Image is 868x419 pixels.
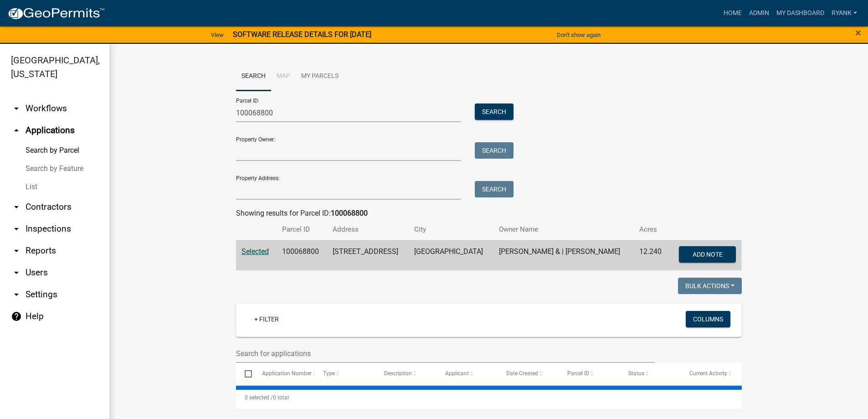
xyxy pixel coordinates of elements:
[679,246,736,263] button: Add Note
[855,26,861,39] span: ×
[11,267,22,278] i: arrow_drop_down
[236,386,742,409] div: 0 total
[323,370,335,377] span: Type
[277,219,328,240] th: Parcel ID
[11,223,22,234] i: arrow_drop_down
[493,240,634,270] td: [PERSON_NAME] & | [PERSON_NAME]
[693,250,723,258] span: Add Note
[475,181,514,197] button: Search
[855,27,861,38] button: Close
[327,240,409,270] td: [STREET_ADDRESS]
[296,62,344,91] a: My Parcels
[11,289,22,300] i: arrow_drop_down
[678,278,742,294] button: Bulk Actions
[745,5,773,22] a: Admin
[247,311,286,327] a: + Filter
[553,27,604,42] button: Don't show again
[11,245,22,256] i: arrow_drop_down
[493,219,634,240] th: Owner Name
[207,27,227,42] a: View
[375,363,437,385] datatable-header-cell: Description
[686,311,730,327] button: Columns
[437,363,498,385] datatable-header-cell: Applicant
[475,103,514,120] button: Search
[233,30,371,39] strong: SOFTWARE RELEASE DETAILS FOR [DATE]
[331,209,368,217] strong: 100068800
[628,370,644,377] span: Status
[11,202,22,212] i: arrow_drop_down
[506,370,538,377] span: Date Created
[620,363,681,385] datatable-header-cell: Status
[445,370,469,377] span: Applicant
[409,219,493,240] th: City
[253,363,314,385] datatable-header-cell: Application Number
[720,5,745,22] a: Home
[384,370,412,377] span: Description
[11,125,22,136] i: arrow_drop_up
[236,363,253,385] datatable-header-cell: Select
[11,103,22,114] i: arrow_drop_down
[314,363,375,385] datatable-header-cell: Type
[236,62,271,91] a: Search
[277,240,328,270] td: 100068800
[245,394,273,401] span: 0 selected /
[634,240,669,270] td: 12.240
[236,208,742,219] div: Showing results for Parcel ID:
[773,5,828,22] a: My Dashboard
[681,363,742,385] datatable-header-cell: Current Activity
[241,247,269,256] a: Selected
[689,370,727,377] span: Current Activity
[828,5,861,22] a: RyanK
[634,219,669,240] th: Acres
[567,370,589,377] span: Parcel ID
[498,363,559,385] datatable-header-cell: Date Created
[559,363,620,385] datatable-header-cell: Parcel ID
[475,142,514,159] button: Search
[11,311,22,322] i: help
[236,344,655,363] input: Search for applications
[409,240,493,270] td: [GEOGRAPHIC_DATA]
[262,370,312,377] span: Application Number
[327,219,409,240] th: Address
